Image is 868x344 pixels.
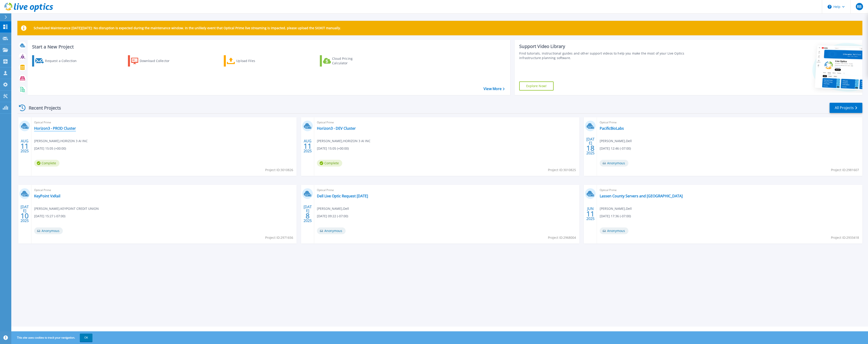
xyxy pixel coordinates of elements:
span: Complete [34,160,59,167]
span: 18 [586,146,594,150]
a: Request a Collection [32,55,83,67]
div: Download Collector [140,56,176,65]
a: Upload Files [224,55,274,67]
span: [PERSON_NAME] , KEYPOINT CREDIT UNION [34,206,99,211]
a: KeyPoint VxRail [34,194,60,198]
div: Request a Collection [45,56,81,65]
span: Project ID: 3010826 [265,167,293,172]
div: Upload Files [236,56,272,65]
span: Optical Prime [600,188,859,193]
span: Anonymous [34,227,63,234]
span: [PERSON_NAME] , Dell [600,206,632,211]
div: [DATE] 2025 [20,205,29,222]
div: Find tutorials, instructional guides and other support videos to help you make the most of your L... [519,51,701,60]
div: AUG 2025 [303,138,312,154]
span: 11 [21,144,29,148]
span: Complete [317,160,342,167]
a: Lassen County Servers and [GEOGRAPHIC_DATA] [600,194,683,198]
a: Cloud Pricing Calculator [320,55,370,67]
span: [PERSON_NAME] , Dell [600,139,632,143]
span: 11 [304,144,312,148]
span: [PERSON_NAME] , HORIZON 3 AI INC [34,139,88,143]
a: Download Collector [128,55,178,67]
span: Project ID: 2981607 [831,167,859,172]
span: Project ID: 2933418 [831,235,859,240]
div: Support Video Library [519,43,701,49]
div: Cloud Pricing Calculator [332,56,368,65]
span: [DATE] 15:05 (+00:00) [317,146,349,151]
span: [DATE] 15:05 (+00:00) [34,146,66,151]
a: Horizon3 - DEV Cluster [317,126,356,131]
a: All Projects [830,103,862,113]
span: [DATE] 09:22 (-07:00) [317,214,348,219]
span: [DATE] 15:27 (-07:00) [34,214,65,219]
span: Optical Prime [600,120,859,125]
span: Optical Prime [317,188,577,193]
p: Scheduled Maintenance [DATE][DATE]: No disruption is expected during the maintenance window. In t... [34,26,341,30]
a: Dell Live Optic Request [DATE] [317,194,368,198]
span: Optical Prime [317,120,577,125]
span: RB [857,5,861,8]
a: Explore Now! [519,81,554,91]
span: Project ID: 2971656 [265,235,293,240]
h3: Start a New Project [32,44,504,49]
span: Optical Prime [34,120,294,125]
span: Anonymous [600,227,628,234]
div: JUN 2025 [586,205,595,222]
span: [PERSON_NAME] , Dell [317,206,349,211]
a: PacificBioLabs [600,126,624,131]
span: [DATE] 12:46 (-07:00) [600,146,631,151]
span: 11 [586,212,594,216]
div: AUG 2025 [20,138,29,154]
div: [DATE] 2025 [303,205,312,222]
span: [PERSON_NAME] , HORIZON 3 AI INC [317,139,370,143]
span: Project ID: 3010825 [548,167,576,172]
span: Anonymous [600,160,628,167]
span: Project ID: 2968004 [548,235,576,240]
a: View More [484,87,505,91]
span: This site uses cookies to track your navigation. [12,334,92,342]
button: OK [80,334,92,342]
div: Recent Projects [17,102,67,113]
span: [DATE] 17:36 (-07:00) [600,214,631,219]
a: Horizon3 - PROD Cluster [34,126,76,131]
span: Anonymous [317,227,346,234]
span: 8 [306,214,310,218]
div: [DATE] 2025 [586,138,595,154]
span: Optical Prime [34,188,294,193]
span: 10 [21,214,29,218]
